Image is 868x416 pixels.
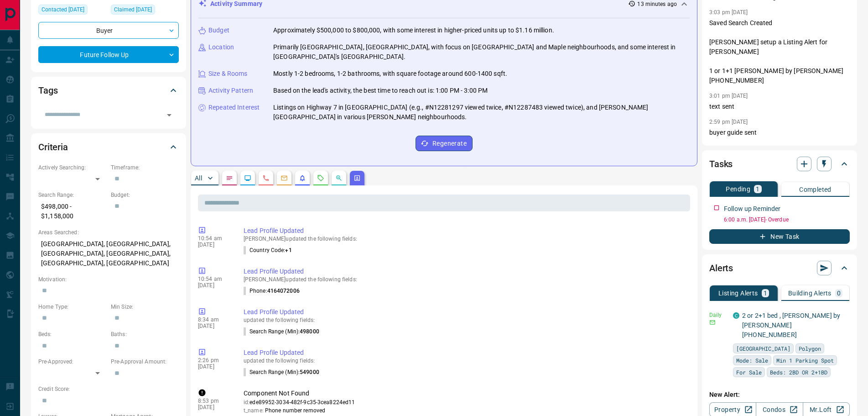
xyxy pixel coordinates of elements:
[38,303,106,311] p: Home Type:
[244,236,686,242] p: [PERSON_NAME] updated the following fields:
[38,83,57,98] h2: Tags
[244,348,686,358] p: Lead Profile Updated
[249,399,355,405] span: ede89952-3034-482f-9c35-3cea8224ed11
[736,344,790,353] span: [GEOGRAPHIC_DATA]
[38,46,179,63] div: Future Follow Up
[709,128,850,137] p: buyer guide sent
[38,5,106,17] div: Sat Jun 28 2025
[38,385,179,393] p: Credit Score:
[285,247,291,253] span: +1
[273,69,507,79] p: Mostly 1-2 bedrooms, 1-2 bathrooms, with square footage around 600-1400 sqft.
[111,330,179,338] p: Baths:
[244,398,390,406] p: id:
[262,174,270,182] svg: Calls
[38,228,179,237] p: Areas Searched:
[38,330,106,338] p: Beds:
[244,317,686,323] p: updated the following fields:
[111,303,179,311] p: Min Size:
[111,5,179,17] div: Thu Jun 26 2025
[114,5,152,14] span: Claimed [DATE]
[742,312,840,338] a: 2 or 2+1 bed , [PERSON_NAME] by [PERSON_NAME] [PHONE_NUMBER]
[244,287,300,295] p: Phone :
[281,174,288,182] svg: Emails
[208,103,260,112] p: Repeated Interest
[709,102,850,111] p: text sent
[837,290,841,296] p: 0
[788,290,832,296] p: Building Alerts
[244,358,686,364] p: updated the following fields:
[38,140,68,154] h2: Criteria
[416,136,473,151] button: Regenerate
[38,136,179,158] div: Criteria
[38,79,179,101] div: Tags
[42,5,84,14] span: Contacted [DATE]
[38,275,179,284] p: Motivation:
[244,307,686,317] p: Lead Profile Updated
[208,69,248,79] p: Size & Rooms
[764,290,767,296] p: 1
[317,174,324,182] svg: Requests
[273,103,690,122] p: Listings on Highway 7 in [GEOGRAPHIC_DATA] (e.g., #N12281297 viewed twice, #N12287483 viewed twic...
[709,257,850,279] div: Alerts
[709,18,850,85] p: Saved Search Created [PERSON_NAME] setup a Listing Alert for [PERSON_NAME] 1 or 1+1 [PERSON_NAME]...
[226,174,233,182] svg: Notes
[198,242,230,248] p: [DATE]
[38,358,106,366] p: Pre-Approved:
[300,369,319,375] span: 549000
[273,26,554,35] p: Approximately $500,000 to $800,000, with some interest in higher-priced units up to $1.16 million.
[299,174,306,182] svg: Listing Alerts
[198,276,230,282] p: 10:54 am
[38,237,179,271] p: [GEOGRAPHIC_DATA], [GEOGRAPHIC_DATA], [GEOGRAPHIC_DATA], [GEOGRAPHIC_DATA], [GEOGRAPHIC_DATA], [G...
[198,398,230,404] p: 8:53 pm
[267,288,300,294] span: 4164072006
[709,153,850,175] div: Tasks
[718,290,758,296] p: Listing Alerts
[244,267,686,276] p: Lead Profile Updated
[111,358,179,366] p: Pre-Approval Amount:
[198,363,230,370] p: [DATE]
[726,186,750,192] p: Pending
[724,216,850,224] p: 6:00 a.m. [DATE] - Overdue
[776,356,834,365] span: Min 1 Parking Spot
[709,157,733,171] h2: Tasks
[38,22,179,39] div: Buyer
[709,229,850,244] button: New Task
[38,199,106,224] p: $498,000 - $1,158,000
[208,86,253,95] p: Activity Pattern
[709,261,733,275] h2: Alerts
[198,282,230,289] p: [DATE]
[733,312,739,319] div: condos.ca
[736,368,762,377] span: For Sale
[724,204,780,214] p: Follow up Reminder
[799,186,832,193] p: Completed
[208,26,229,35] p: Budget
[709,93,748,99] p: 3:01 pm [DATE]
[353,174,361,182] svg: Agent Actions
[38,191,106,199] p: Search Range:
[244,226,686,236] p: Lead Profile Updated
[244,406,390,415] p: t_name:
[736,356,768,365] span: Mode: Sale
[273,86,488,95] p: Based on the lead's activity, the best time to reach out is: 1:00 PM - 3:00 PM
[273,42,690,62] p: Primarily [GEOGRAPHIC_DATA], [GEOGRAPHIC_DATA], with focus on [GEOGRAPHIC_DATA] and Maple neighbo...
[111,191,179,199] p: Budget:
[244,327,319,336] p: Search Range (Min) :
[195,175,202,181] p: All
[198,404,230,411] p: [DATE]
[265,407,325,414] span: Phone number removed
[208,42,234,52] p: Location
[111,163,179,172] p: Timeframe:
[244,246,292,254] p: Country Code :
[198,235,230,242] p: 10:54 am
[198,316,230,323] p: 8:34 am
[244,174,251,182] svg: Lead Browsing Activity
[300,328,319,335] span: 498000
[244,368,319,376] p: Search Range (Min) :
[770,368,827,377] span: Beds: 2BD OR 2+1BD
[38,163,106,172] p: Actively Searching:
[335,174,343,182] svg: Opportunities
[198,323,230,329] p: [DATE]
[709,311,728,319] p: Daily
[163,109,176,121] button: Open
[709,319,716,326] svg: Email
